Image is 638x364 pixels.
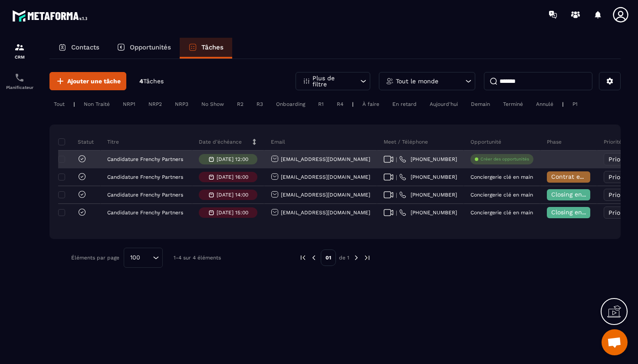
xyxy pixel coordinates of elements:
[107,156,183,162] p: Candidature Frenchy Partners
[14,42,25,52] img: formation
[396,156,397,163] span: |
[467,99,494,109] div: Demain
[71,43,99,51] p: Contacts
[358,99,384,109] div: À faire
[562,101,564,107] p: |
[79,99,114,109] div: Non Traité
[2,55,37,59] p: CRM
[470,192,533,198] p: Conciergerie clé en main
[73,101,75,107] p: |
[399,156,457,163] a: [PHONE_NUMBER]
[201,43,224,51] p: Tâches
[299,254,307,262] img: prev
[568,99,582,109] div: P1
[352,254,360,262] img: next
[399,209,457,216] a: [PHONE_NUMBER]
[332,99,348,109] div: R4
[130,43,171,51] p: Opportunités
[217,174,248,180] p: [DATE] 16:00
[217,192,248,198] p: [DATE] 14:00
[480,156,529,162] p: Créer des opportunités
[396,78,438,84] p: Tout le monde
[396,210,397,216] span: |
[388,99,421,109] div: En retard
[60,138,94,145] p: Statut
[399,191,457,198] a: [PHONE_NUMBER]
[67,77,121,85] span: Ajouter une tâche
[608,156,631,163] span: Priorité
[174,255,221,261] p: 1-4 sur 4 éléments
[608,174,631,180] span: Priorité
[321,249,336,266] p: 01
[217,156,248,162] p: [DATE] 12:00
[107,192,183,198] p: Candidature Frenchy Partners
[310,254,318,262] img: prev
[396,174,397,180] span: |
[602,329,628,355] div: Ouvrir le chat
[143,253,151,262] input: Search for option
[384,138,428,145] p: Meet / Téléphone
[233,99,248,109] div: R2
[14,72,25,83] img: scheduler
[2,85,37,90] p: Planificateur
[314,99,328,109] div: R1
[2,36,37,66] a: formationformationCRM
[425,99,462,109] div: Aujourd'hui
[312,75,351,87] p: Plus de filtre
[171,99,193,109] div: NRP3
[271,138,285,145] p: Email
[396,192,397,198] span: |
[363,254,371,262] img: next
[604,138,622,145] p: Priorité
[139,77,164,85] p: 4
[107,138,119,145] p: Titre
[118,99,140,109] div: NRP1
[124,248,163,268] div: Search for option
[551,173,597,180] span: Contrat envoyé
[470,210,533,216] p: Conciergerie clé en main
[608,191,631,198] span: Priorité
[470,138,501,145] p: Opportunité
[49,99,69,109] div: Tout
[470,174,533,180] p: Conciergerie clé en main
[12,8,90,24] img: logo
[399,174,457,180] a: [PHONE_NUMBER]
[127,253,143,262] span: 100
[199,138,242,145] p: Date d’échéance
[352,101,354,107] p: |
[608,209,631,216] span: Priorité
[272,99,309,109] div: Onboarding
[107,174,183,180] p: Candidature Frenchy Partners
[143,78,164,85] span: Tâches
[551,191,601,198] span: Closing en cours
[547,138,562,145] p: Phase
[180,38,232,59] a: Tâches
[2,66,37,96] a: schedulerschedulerPlanificateur
[197,99,228,109] div: No Show
[49,72,126,90] button: Ajouter une tâche
[532,99,558,109] div: Annulé
[339,254,349,261] p: de 1
[499,99,527,109] div: Terminé
[217,210,248,216] p: [DATE] 15:00
[551,209,601,216] span: Closing en cours
[107,210,183,216] p: Candidature Frenchy Partners
[71,255,119,261] p: Éléments par page
[252,99,267,109] div: R3
[49,38,108,59] a: Contacts
[144,99,166,109] div: NRP2
[108,38,180,59] a: Opportunités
